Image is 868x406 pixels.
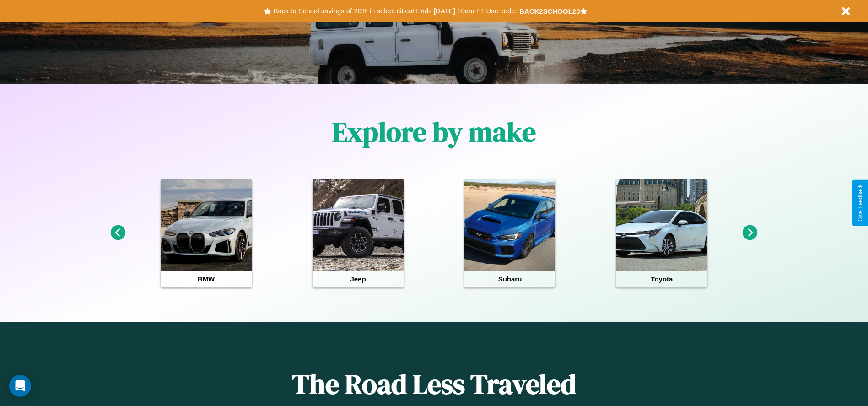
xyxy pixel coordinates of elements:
[857,184,863,222] div: Give Feedback
[9,375,31,397] div: Open Intercom Messenger
[464,271,555,287] h4: Subaru
[519,7,580,15] b: BACK2SCHOOL20
[271,5,519,17] button: Back to School savings of 20% in select cities! Ends [DATE] 10am PT.Use code:
[173,365,694,403] h1: The Road Less Traveled
[161,271,252,287] h4: BMW
[313,271,404,287] h4: Jeep
[616,271,707,287] h4: Toyota
[332,113,536,151] h1: Explore by make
